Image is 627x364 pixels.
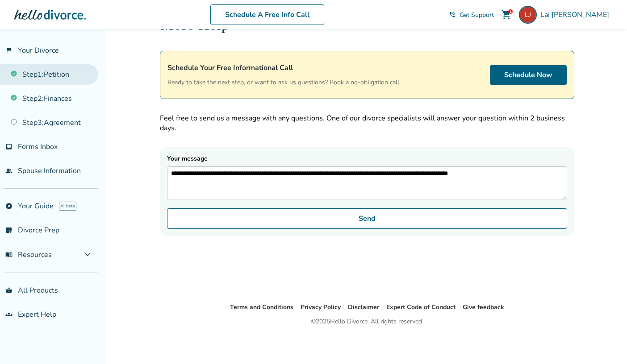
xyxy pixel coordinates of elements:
li: Disclaimer [348,302,379,313]
span: Get Support [460,11,494,19]
a: Schedule A Free Info Call [210,4,324,25]
a: phone_in_talkGet Support [449,11,494,19]
span: menu_book [5,251,13,258]
span: flag_2 [5,47,13,54]
span: shopping_basket [5,287,13,294]
img: lai.lyla.jiang@gmail.com [519,6,537,24]
a: Privacy Policy [301,303,341,311]
span: Forms Inbox [18,142,58,152]
span: AI beta [59,202,76,211]
span: list_alt_check [5,227,13,234]
span: Resources [5,250,52,260]
span: Lai [PERSON_NAME] [540,10,613,20]
div: 1 [508,9,513,14]
a: Terms and Conditions [230,303,293,311]
button: Send [167,208,567,229]
textarea: Your message [167,166,567,199]
iframe: Chat Widget [582,321,627,364]
span: expand_more [82,249,93,260]
span: groups [5,311,13,318]
div: © 2025 Hello Divorce. All rights reserved. [311,316,423,327]
p: Feel free to send us a message with any questions. One of our divorce specialists will answer you... [160,113,574,133]
span: explore [5,203,13,210]
label: Your message [167,154,567,199]
li: Give feedback [463,302,504,313]
span: phone_in_talk [449,11,456,18]
a: Schedule Now [490,65,567,85]
div: Ready to take the next step, or want to ask us questions? Book a no-obligation call. [167,62,401,88]
span: shopping_cart [501,9,512,20]
span: people [5,167,13,174]
a: Expert Code of Conduct [386,303,456,311]
h4: Schedule Your Free Informational Call [167,62,401,74]
span: inbox [5,143,13,150]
